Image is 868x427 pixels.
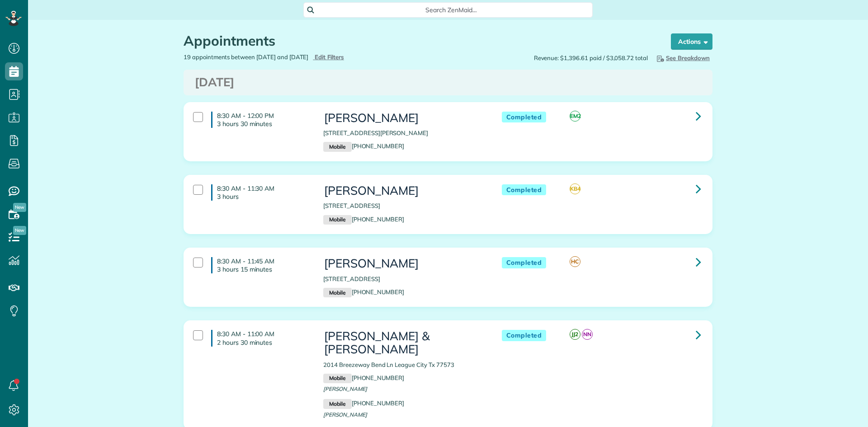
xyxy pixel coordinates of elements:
[323,202,483,210] p: [STREET_ADDRESS]
[323,399,404,407] a: Mobile[PHONE_NUMBER]
[570,111,580,122] span: EM2
[534,54,648,62] span: Revenue: $1,396.61 paid / $3,058.72 total
[195,76,701,89] h3: [DATE]
[502,112,547,123] span: Completed
[570,183,580,194] span: KB4
[570,329,580,340] span: JJ2
[323,142,404,150] a: Mobile[PHONE_NUMBER]
[315,53,344,61] span: Edit Filters
[323,330,483,356] h3: [PERSON_NAME] & [PERSON_NAME]
[502,330,547,341] span: Completed
[323,361,483,369] p: 2014 Breezeway Bend Ln League City Tx 77573
[184,33,654,48] h1: Appointments
[323,385,367,392] span: [PERSON_NAME]
[323,112,483,125] h3: [PERSON_NAME]
[323,288,404,296] a: Mobile[PHONE_NUMBER]
[217,338,310,347] p: 2 hours 30 minutes
[323,374,351,384] small: Mobile
[211,330,310,346] h4: 8:30 AM - 11:00 AM
[177,53,448,61] div: 19 appointments between [DATE] and [DATE]
[502,184,547,196] span: Completed
[211,112,310,128] h4: 8:30 AM - 12:00 PM
[323,216,404,223] a: Mobile[PHONE_NUMBER]
[570,256,580,267] span: HC
[323,411,367,418] span: [PERSON_NAME]
[502,257,547,268] span: Completed
[323,399,351,409] small: Mobile
[323,184,483,197] h3: [PERSON_NAME]
[323,142,351,152] small: Mobile
[323,275,483,283] p: [STREET_ADDRESS]
[652,53,712,63] button: See Breakdown
[217,265,310,273] p: 3 hours 15 minutes
[582,329,593,340] span: NN
[217,192,310,201] p: 3 hours
[671,33,712,50] button: Actions
[323,374,404,381] a: Mobile[PHONE_NUMBER]
[211,257,310,273] h4: 8:30 AM - 11:45 AM
[323,129,483,137] p: [STREET_ADDRESS][PERSON_NAME]
[13,203,26,212] span: New
[211,184,310,201] h4: 8:30 AM - 11:30 AM
[323,257,483,270] h3: [PERSON_NAME]
[217,120,310,128] p: 3 hours 30 minutes
[13,226,26,235] span: New
[313,53,344,61] a: Edit Filters
[655,54,710,61] span: See Breakdown
[323,215,351,225] small: Mobile
[323,288,351,298] small: Mobile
